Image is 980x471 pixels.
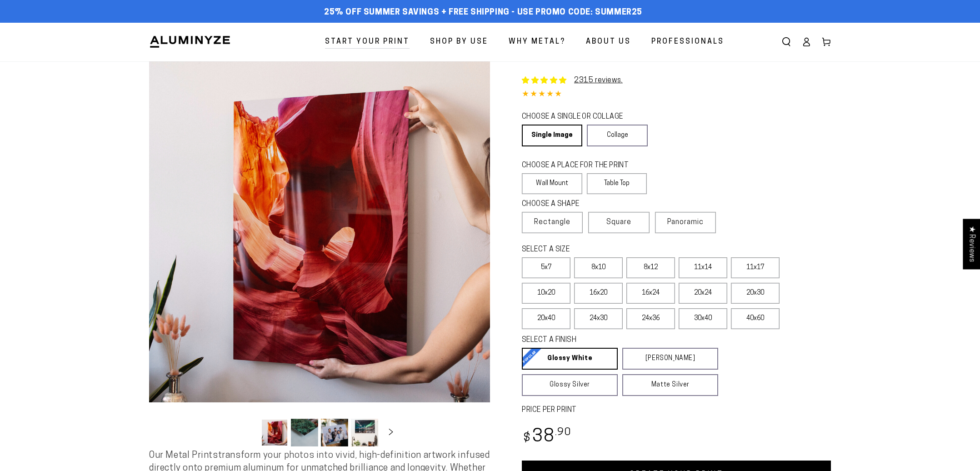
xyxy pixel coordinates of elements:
span: Professionals [651,35,724,49]
a: Start Your Print [318,30,416,54]
summary: Search our site [776,32,796,52]
label: 5x7 [522,257,570,278]
a: Why Metal? [502,30,572,54]
a: Glossy Silver [522,374,618,396]
span: Why Metal? [509,35,565,49]
button: Load image 3 in gallery view [321,419,348,446]
span: Rectangle [534,217,570,228]
media-gallery: Gallery Viewer [149,61,490,449]
span: $ [523,432,531,445]
button: Load image 4 in gallery view [351,419,378,446]
label: PRICE PER PRINT [522,405,831,416]
button: Load image 2 in gallery view [291,419,318,446]
a: [PERSON_NAME] [622,348,718,370]
a: Glossy White [522,348,618,370]
label: 20x30 [731,283,780,304]
span: Panoramic [667,219,704,226]
a: Shop By Use [423,30,495,54]
button: Slide right [381,422,401,442]
sup: .90 [555,427,571,438]
span: About Us [586,35,631,49]
div: 4.85 out of 5.0 stars [522,88,831,101]
a: Professionals [645,30,731,54]
div: Click to open Judge.me floating reviews tab [963,219,980,269]
a: Matte Silver [622,374,718,396]
legend: CHOOSE A PLACE FOR THE PRINT [522,160,639,171]
legend: SELECT A FINISH [522,335,696,346]
a: 2315 reviews. [522,75,623,86]
label: 30x40 [679,308,727,329]
button: Load image 1 in gallery view [261,419,288,446]
label: 11x17 [731,257,780,278]
label: 11x14 [679,257,727,278]
label: 10x20 [522,283,570,304]
label: 24x36 [626,308,675,329]
img: Aluminyze [149,35,231,49]
legend: SELECT A SIZE [522,245,704,255]
a: Single Image [522,125,582,146]
label: 16x24 [626,283,675,304]
bdi: 38 [522,428,571,446]
label: 40x60 [731,308,780,329]
legend: CHOOSE A SINGLE OR COLLAGE [522,112,639,122]
span: Start Your Print [325,35,410,49]
button: Slide left [238,422,258,442]
a: 2315 reviews. [574,77,623,84]
label: 16x20 [574,283,623,304]
legend: CHOOSE A SHAPE [522,199,640,210]
label: 20x24 [679,283,727,304]
label: 8x10 [574,257,623,278]
label: 8x12 [626,257,675,278]
label: 24x30 [574,308,623,329]
span: Square [606,217,631,228]
span: 25% off Summer Savings + Free Shipping - Use Promo Code: SUMMER25 [324,8,642,18]
label: Wall Mount [522,173,582,194]
label: 20x40 [522,308,570,329]
a: About Us [579,30,638,54]
a: Collage [587,125,647,146]
span: Shop By Use [430,35,488,49]
label: Table Top [587,173,647,194]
